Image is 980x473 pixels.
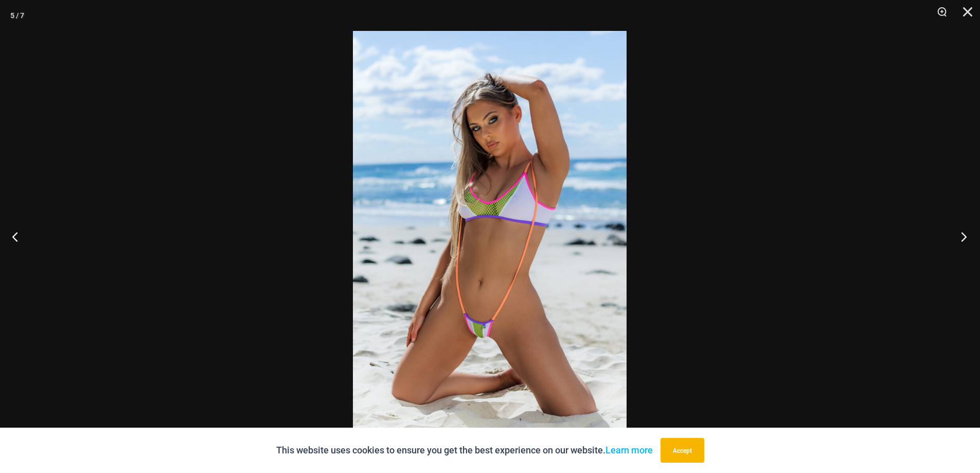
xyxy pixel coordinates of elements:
[10,8,24,23] div: 5 / 7
[661,438,704,463] button: Accept
[276,443,653,458] p: This website uses cookies to ensure you get the best experience on our website.
[353,31,627,442] img: Reckless Neon Crush Lime Crush 349 Crop Top 4561 Sling 05
[605,445,653,455] a: Learn more
[941,211,980,262] button: Next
